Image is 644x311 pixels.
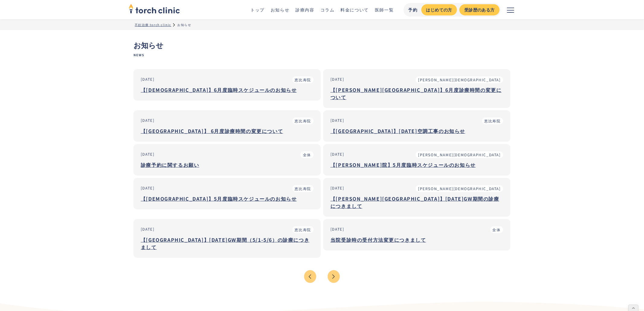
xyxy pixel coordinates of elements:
[134,219,321,258] a: [DATE]恵比寿院【[GEOGRAPHIC_DATA]】[DATE]GW期間（5/1-5/6）の診療につきまして
[134,110,321,142] a: [DATE]恵比寿院【[GEOGRAPHIC_DATA]】 6月度診療時間の変更について
[134,178,321,209] a: [DATE]恵比寿院【[DEMOGRAPHIC_DATA]】5月度臨時スケジュールのお知らせ
[330,127,503,134] div: 【[GEOGRAPHIC_DATA]】[DATE]空調工事のお知らせ
[141,185,155,191] div: [DATE]
[141,76,155,82] div: [DATE]
[141,195,314,202] div: 【[DEMOGRAPHIC_DATA]】5月度臨時スケジュールのお知らせ
[330,86,503,101] div: 【[PERSON_NAME][GEOGRAPHIC_DATA]】6月度診療時間の変更について
[295,186,311,191] div: 恵比寿院
[327,270,340,283] a: Next Page
[323,69,510,108] a: [DATE][PERSON_NAME][DEMOGRAPHIC_DATA]【[PERSON_NAME][GEOGRAPHIC_DATA]】6月度診療時間の変更について
[375,7,394,13] a: 医師一覧
[330,236,503,243] div: 当院受診時の受付方法変更につきまして
[323,144,510,176] a: [DATE][PERSON_NAME][DEMOGRAPHIC_DATA]【[PERSON_NAME]院】5月度臨時スケジュールのお知らせ
[323,219,510,251] a: [DATE]全体当院受診時の受付方法変更につきまして
[141,151,155,157] div: [DATE]
[341,7,369,13] a: 料金について
[141,127,314,134] div: 【[GEOGRAPHIC_DATA]】 6月度診療時間の変更について
[330,151,344,157] div: [DATE]
[418,186,501,191] div: [PERSON_NAME][DEMOGRAPHIC_DATA]
[421,4,457,15] a: はじめての方
[141,86,314,93] div: 【[DEMOGRAPHIC_DATA]】6月度臨時スケジュールのお知らせ
[330,195,503,209] div: 【[PERSON_NAME][GEOGRAPHIC_DATA]】[DATE]GW期間の診療につきまして
[141,236,314,251] div: 【[GEOGRAPHIC_DATA]】[DATE]GW期間（5/1-5/6）の診療につきまして
[250,7,265,13] a: トップ
[330,185,344,191] div: [DATE]
[485,118,501,124] div: 恵比寿院
[134,40,510,57] h1: お知らせ
[493,227,501,232] div: 全体
[320,7,335,13] a: コラム
[418,77,501,83] div: [PERSON_NAME][DEMOGRAPHIC_DATA]
[295,7,314,13] a: 診療内容
[459,4,500,15] a: 受診歴のある方
[330,76,344,82] div: [DATE]
[271,7,289,13] a: お知らせ
[295,118,311,124] div: 恵比寿院
[177,22,191,27] div: お知らせ
[295,77,311,83] div: 恵比寿院
[134,144,321,176] a: [DATE]全体診療予約に関するお願い
[129,2,180,15] img: torch clinic
[426,7,452,13] div: はじめての方
[141,226,155,232] div: [DATE]
[323,178,510,217] a: [DATE][PERSON_NAME][DEMOGRAPHIC_DATA]【[PERSON_NAME][GEOGRAPHIC_DATA]】[DATE]GW期間の診療につきまして
[129,4,180,15] a: home
[134,53,510,57] span: News
[464,7,495,13] div: 受診歴のある方
[330,226,344,232] div: [DATE]
[134,69,321,101] a: [DATE]恵比寿院【[DEMOGRAPHIC_DATA]】6月度臨時スケジュールのお知らせ
[418,152,501,157] div: [PERSON_NAME][DEMOGRAPHIC_DATA]
[303,152,311,157] div: 全体
[295,227,311,232] div: 恵比寿院
[330,161,503,168] div: 【[PERSON_NAME]院】5月度臨時スケジュールのお知らせ
[141,161,314,168] div: 診療予約に関するお願い
[135,22,171,27] a: 不妊治療 torch clinic
[323,110,510,142] a: [DATE]恵比寿院【[GEOGRAPHIC_DATA]】[DATE]空調工事のお知らせ
[330,118,344,123] div: [DATE]
[141,118,155,123] div: [DATE]
[408,7,418,13] div: 予約
[304,270,317,283] a: Previous Page
[134,265,510,288] div: List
